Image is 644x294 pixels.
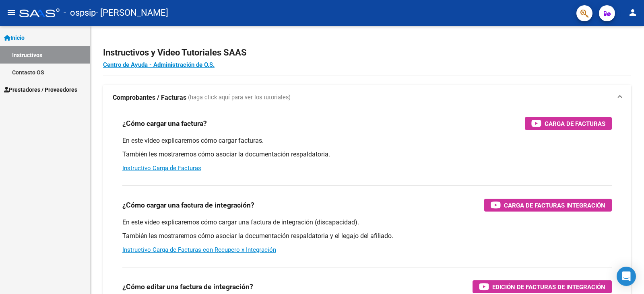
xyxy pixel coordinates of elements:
[122,118,207,129] h3: ¿Cómo cargar una factura?
[617,267,636,286] div: Open Intercom Messenger
[103,61,215,68] a: Centro de Ayuda - Administración de O.S.
[484,199,612,212] button: Carga de Facturas Integración
[545,119,605,129] span: Carga de Facturas
[122,164,201,172] a: Instructivo Carga de Facturas
[473,280,612,293] button: Edición de Facturas de integración
[122,150,612,159] p: También les mostraremos cómo asociar la documentación respaldatoria.
[504,200,605,210] span: Carga de Facturas Integración
[628,8,638,17] mat-icon: person
[103,85,631,111] mat-expansion-panel-header: Comprobantes / Facturas (haga click aquí para ver los tutoriales)
[525,117,612,130] button: Carga de Facturas
[122,246,276,253] a: Instructivo Carga de Facturas con Recupero x Integración
[122,136,612,145] p: En este video explicaremos cómo cargar facturas.
[492,282,605,292] span: Edición de Facturas de integración
[103,45,631,60] h2: Instructivos y Video Tutoriales SAAS
[6,8,16,17] mat-icon: menu
[122,281,253,292] h3: ¿Cómo editar una factura de integración?
[113,93,186,102] strong: Comprobantes / Facturas
[64,4,96,22] span: - ospsip
[122,232,612,241] p: También les mostraremos cómo asociar la documentación respaldatoria y el legajo del afiliado.
[188,93,291,102] span: (haga click aquí para ver los tutoriales)
[96,4,168,22] span: - [PERSON_NAME]
[4,85,77,94] span: Prestadores / Proveedores
[122,199,254,211] h3: ¿Cómo cargar una factura de integración?
[4,33,25,42] span: Inicio
[122,218,612,227] p: En este video explicaremos cómo cargar una factura de integración (discapacidad).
